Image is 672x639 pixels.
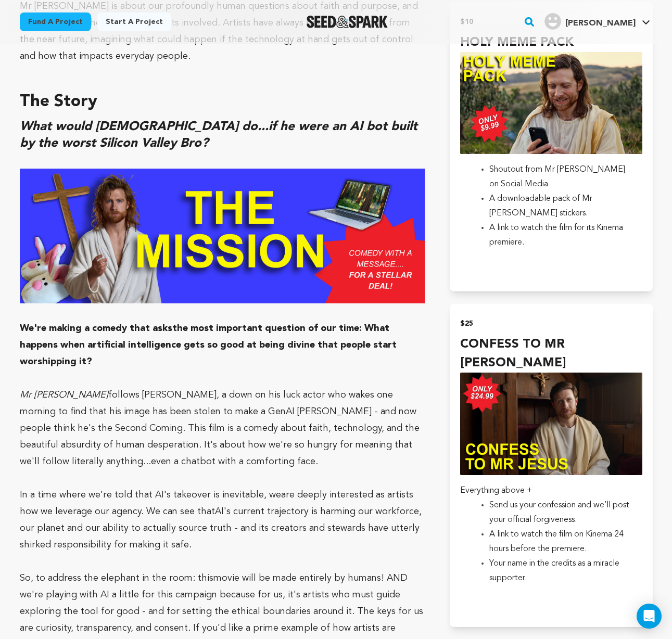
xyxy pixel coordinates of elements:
[489,501,629,524] span: Send us your confession and we’ll post your official forgiveness.
[27,27,115,35] div: Domain: [DOMAIN_NAME]
[115,61,175,68] div: Keywords by Traffic
[460,373,642,475] img: incentive
[20,490,281,500] span: In a time where we're told that AI's takeover is inevitable, we
[20,324,397,366] strong: the most important question of our time: What happens when artificial intelligence gets so good a...
[544,13,561,30] img: user.png
[489,195,592,218] span: A downloadable pack of Mr [PERSON_NAME] stickers.
[544,13,636,30] div: Angelica R.'s Profile
[489,530,624,553] span: A link to watch the film on Kinema 24 hours before the premiere.
[20,390,420,466] span: follows [PERSON_NAME], a down on his luck actor who wakes one morning to find that his image has ...
[489,224,623,247] span: A link to watch the film for its Kinema premiere.
[460,316,642,331] h2: $25
[637,604,662,629] div: Open Intercom Messenger
[450,304,652,627] button: $25 CONFESS TO MR [PERSON_NAME] incentive Everything above +Send us your confession and we’ll pos...
[307,16,388,28] a: Seed&Spark Homepage
[17,27,25,35] img: website_grey.svg
[20,169,425,304] img: 1750875515-Mission.jpg
[542,11,652,33] span: Angelica R.'s Profile
[460,487,532,495] span: Everything above +
[20,573,213,583] span: So, to address the elephant in the room: this
[29,17,51,25] div: v 4.0.25
[565,19,636,28] span: [PERSON_NAME]
[17,17,25,25] img: logo_orange.svg
[20,324,172,333] strong: We're making a comedy that asks
[307,16,388,28] img: Seed&Spark Logo Dark Mode
[20,507,422,549] span: AI's current trajectory is harming our workforce, our planet and our ability to actually source t...
[104,60,112,69] img: tab_keywords_by_traffic_grey.svg
[20,12,91,31] a: Fund a project
[20,90,425,114] h3: The Story
[489,559,619,582] span: Your name in the credits as a miracle supporter.
[460,52,642,154] img: incentive
[20,390,108,400] em: Mr [PERSON_NAME]
[20,121,417,150] em: What would [DEMOGRAPHIC_DATA] do...if he were an AI bot built by the worst Silicon Valley Bro?
[460,335,642,373] h4: CONFESS TO MR [PERSON_NAME]
[489,165,625,188] span: Shoutout from Mr [PERSON_NAME] on Social Media
[542,11,652,30] a: Angelica R.'s Profile
[28,60,36,69] img: tab_domain_overview_orange.svg
[40,61,93,68] div: Domain Overview
[97,12,171,31] a: Start a project
[450,2,652,291] button: $10 HOLY MEME PACK incentive Shoutout from Mr [PERSON_NAME] on Social MediaA downloadable pack of...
